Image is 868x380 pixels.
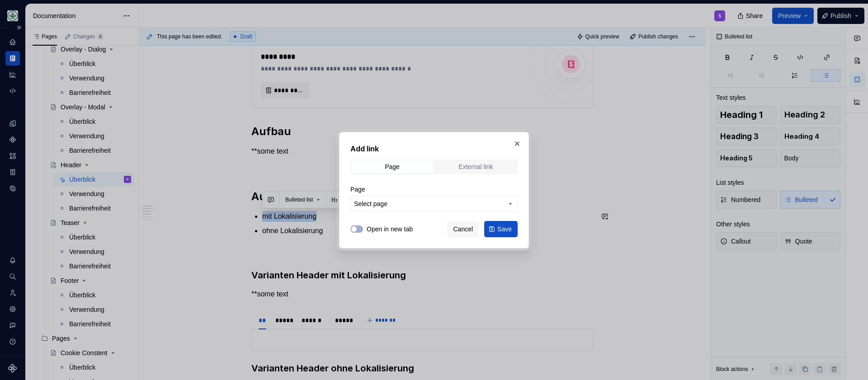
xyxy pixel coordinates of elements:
div: External link [458,163,493,170]
button: Select page [350,196,518,212]
label: Page [350,185,365,194]
div: Page [385,163,400,170]
label: Open in new tab [367,225,413,234]
span: Select page [354,199,387,208]
span: Save [497,225,512,234]
button: Cancel [447,221,479,237]
h2: Add link [350,143,518,154]
span: Cancel [453,225,473,234]
button: Save [484,221,518,237]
